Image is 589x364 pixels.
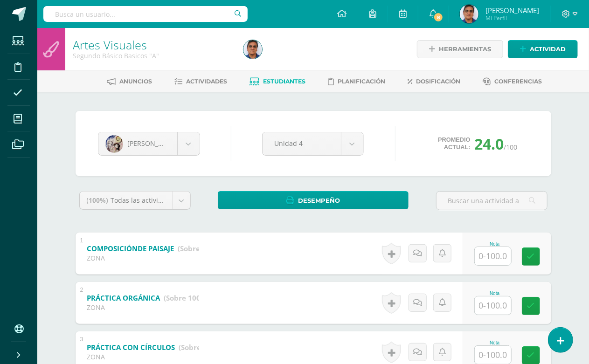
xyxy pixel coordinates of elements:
[408,74,460,89] a: Dosificación
[87,244,174,253] b: COMPOSICIÓNDE PAISAJE
[460,5,478,23] img: 273b6853e3968a0849ea5b67cbf1d59c.png
[433,12,443,22] span: 8
[263,132,363,155] a: Unidad 4
[494,78,542,85] span: Conferencias
[243,40,262,59] img: 273b6853e3968a0849ea5b67cbf1d59c.png
[186,78,227,85] span: Actividades
[483,74,542,89] a: Conferencias
[107,74,152,89] a: Anuncios
[508,40,578,58] a: Actividad
[338,78,385,85] span: Planificación
[218,191,409,209] a: Desempeño
[439,41,491,58] span: Herramientas
[87,340,224,355] a: PRÁCTICA CON CÍRCULOS (Sobre 100.0)
[178,244,223,253] strong: (Sobre 100.0)
[417,40,503,58] a: Herramientas
[249,74,305,89] a: Estudiantes
[87,241,223,256] a: COMPOSICIÓNDE PAISAJE (Sobre 100.0)
[438,136,471,151] span: Promedio actual:
[80,192,190,209] a: (100%)Todas las actividades de esta unidad
[474,291,515,296] div: Nota
[179,343,224,352] strong: (Sobre 100.0)
[475,346,511,364] input: 0-100.0
[87,352,199,361] div: ZONA
[437,192,547,210] input: Buscar una actividad aquí...
[485,14,539,22] span: Mi Perfil
[128,139,180,148] span: [PERSON_NAME]
[73,51,232,60] div: Segundo Básico Basicos 'A'
[504,143,517,151] span: /100
[263,78,305,85] span: Estudiantes
[73,37,147,53] a: Artes Visuales
[87,291,209,306] a: PRÁCTICA ORGÁNICA (Sobre 100.0)
[87,303,199,312] div: ZONA
[474,340,515,345] div: Nota
[416,78,460,85] span: Dosificación
[43,6,248,22] input: Busca un usuario...
[485,6,539,15] span: [PERSON_NAME]
[474,241,515,247] div: Nota
[274,132,329,154] span: Unidad 4
[111,196,227,205] span: Todas las actividades de esta unidad
[328,74,385,89] a: Planificación
[164,293,209,302] strong: (Sobre 100.0)
[87,196,109,205] span: (100%)
[105,135,123,153] img: 479290c281f7850bc08ed2a1d764eba7.png
[475,247,511,265] input: 0-100.0
[73,38,232,51] h1: Artes Visuales
[174,74,227,89] a: Actividades
[475,296,511,315] input: 0-100.0
[119,78,152,85] span: Anuncios
[87,293,160,302] b: PRÁCTICA ORGÁNICA
[87,254,199,262] div: ZONA
[530,41,566,58] span: Actividad
[474,134,504,154] span: 24.0
[298,192,340,209] span: Desempeño
[98,132,200,155] a: [PERSON_NAME]
[87,343,175,352] b: PRÁCTICA CON CÍRCULOS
